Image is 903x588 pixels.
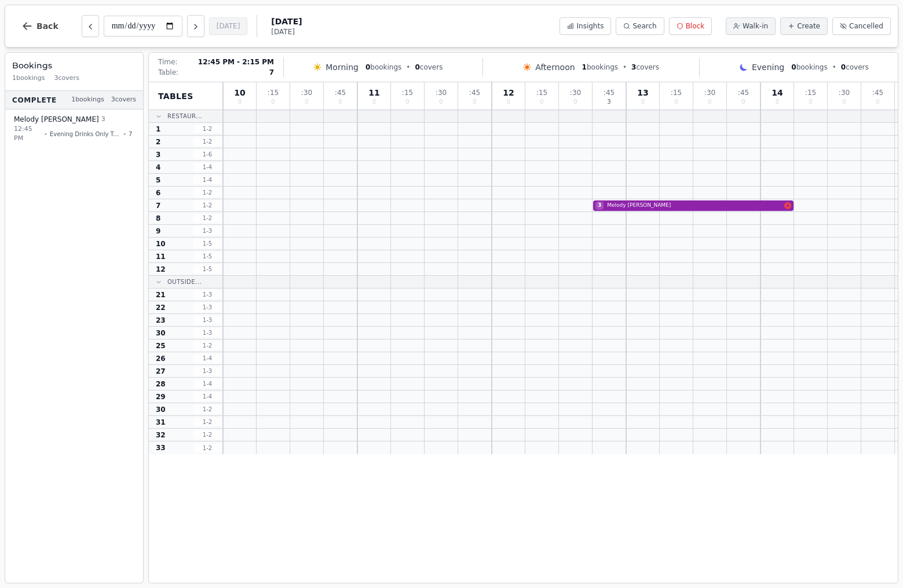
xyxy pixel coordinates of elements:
[776,99,779,105] span: 0
[156,239,166,249] span: 10
[540,99,543,105] span: 0
[507,99,510,105] span: 0
[156,316,166,325] span: 23
[156,303,166,312] span: 22
[872,89,883,96] span: : 45
[473,99,476,105] span: 0
[156,290,166,300] span: 21
[365,63,370,71] span: 0
[156,430,166,440] span: 32
[686,21,704,31] span: Block
[156,214,160,223] span: 8
[129,129,132,138] span: 7
[193,341,221,350] span: 1 - 2
[156,354,166,363] span: 26
[156,252,166,261] span: 11
[623,63,627,72] span: •
[156,176,160,185] span: 5
[772,89,783,97] span: 14
[560,17,611,35] button: Insights
[156,137,160,147] span: 2
[193,125,221,133] span: 1 - 2
[193,367,221,375] span: 1 - 3
[198,57,274,67] span: 12:45 PM - 2:15 PM
[158,90,193,102] span: Tables
[14,115,99,124] span: Melody [PERSON_NAME]
[582,63,618,72] span: bookings
[271,27,302,36] span: [DATE]
[415,63,419,71] span: 0
[156,227,160,236] span: 9
[780,17,828,35] button: Create
[193,252,221,261] span: 1 - 5
[641,99,645,105] span: 0
[326,61,359,73] span: Morning
[193,188,221,197] span: 1 - 2
[631,63,659,72] span: covers
[405,99,409,105] span: 0
[797,21,820,31] span: Create
[536,89,547,96] span: : 15
[156,341,166,350] span: 25
[535,61,575,73] span: Afternoon
[193,444,221,452] span: 1 - 2
[12,74,45,83] span: 1 bookings
[193,137,221,146] span: 1 - 2
[111,95,136,105] span: 3 covers
[503,89,514,97] span: 12
[12,60,136,71] h3: Bookings
[842,99,846,105] span: 0
[269,68,274,77] span: 7
[123,129,126,138] span: •
[193,303,221,312] span: 1 - 3
[674,99,678,105] span: 0
[436,89,447,96] span: : 30
[335,89,346,96] span: : 45
[439,99,443,105] span: 0
[738,89,749,96] span: : 45
[238,99,242,105] span: 0
[791,63,796,71] span: 0
[301,89,312,96] span: : 30
[607,99,610,105] span: 3
[576,21,604,31] span: Insights
[167,277,202,286] span: Outside...
[193,290,221,299] span: 1 - 3
[708,99,711,105] span: 0
[604,89,615,96] span: : 45
[44,129,47,138] span: •
[669,17,712,35] button: Block
[12,95,57,104] span: Complete
[156,367,166,376] span: 27
[741,99,745,105] span: 0
[54,74,79,83] span: 3 covers
[573,99,577,105] span: 0
[167,112,202,120] span: Restaur...
[193,150,221,159] span: 1 - 6
[616,17,664,35] button: Search
[36,22,59,30] span: Back
[156,163,160,172] span: 4
[193,328,221,337] span: 1 - 3
[193,265,221,273] span: 1 - 5
[637,89,648,97] span: 13
[193,405,221,414] span: 1 - 2
[193,201,221,210] span: 1 - 2
[193,214,221,222] span: 1 - 2
[839,89,850,96] span: : 30
[752,61,784,73] span: Evening
[234,89,245,97] span: 10
[338,99,342,105] span: 0
[101,115,105,125] span: 3
[156,405,166,414] span: 30
[849,21,883,31] span: Cancelled
[415,63,443,72] span: covers
[726,17,776,35] button: Walk-in
[14,124,42,143] span: 12:45 PM
[365,63,401,72] span: bookings
[193,430,221,439] span: 1 - 2
[156,418,166,427] span: 31
[156,150,160,159] span: 3
[743,21,768,31] span: Walk-in
[671,89,682,96] span: : 15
